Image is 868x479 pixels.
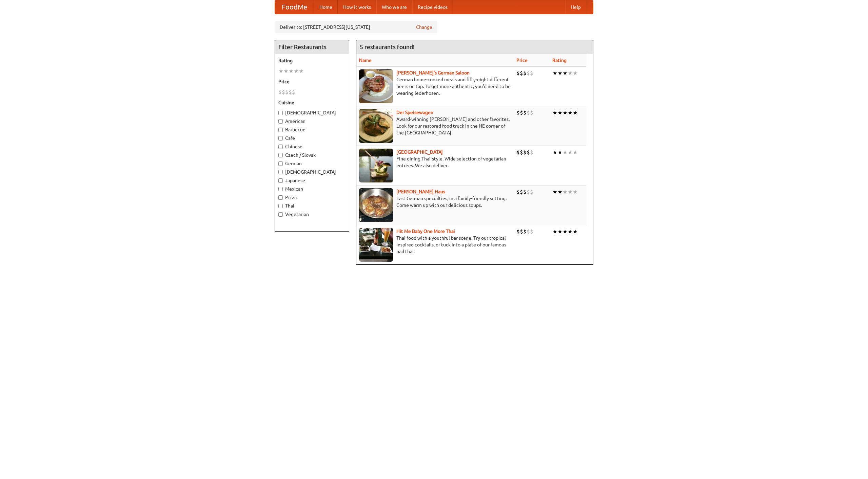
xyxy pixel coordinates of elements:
[396,110,433,115] a: Der Speisewagen
[573,149,578,156] li: ★
[516,149,520,156] li: $
[523,188,527,196] li: $
[278,177,346,184] label: Japanese
[278,161,283,166] input: German
[278,170,283,174] input: [DEMOGRAPHIC_DATA]
[516,109,520,116] li: $
[278,204,283,208] input: Thai
[278,109,346,116] label: [DEMOGRAPHIC_DATA]
[278,119,283,124] input: American
[523,228,527,235] li: $
[278,194,346,201] label: Pizza
[527,109,530,116] li: $
[359,69,393,103] img: esthers.jpg
[289,67,294,75] li: ★
[278,153,283,157] input: Czech / Slovak
[396,70,470,75] a: [PERSON_NAME]'s German Saloon
[396,149,443,155] a: [GEOGRAPHIC_DATA]
[278,57,346,64] h5: Rating
[552,69,557,77] li: ★
[557,109,563,116] li: ★
[552,228,557,235] li: ★
[565,0,586,14] a: Help
[359,116,511,136] p: Award-winning [PERSON_NAME] and other favorites. Look for our restored food truck in the NE corne...
[278,195,283,200] input: Pizza
[516,69,520,77] li: $
[552,149,557,156] li: ★
[314,0,338,14] a: Home
[359,149,393,182] img: satay.jpg
[516,228,520,235] li: $
[278,143,346,150] label: Chinese
[283,67,289,75] li: ★
[573,69,578,77] li: ★
[530,188,533,196] li: $
[278,178,283,183] input: Japanese
[285,88,289,96] li: $
[278,186,346,192] label: Mexican
[557,228,563,235] li: ★
[527,69,530,77] li: $
[359,188,393,222] img: kohlhaus.jpg
[278,118,346,125] label: American
[278,128,283,132] input: Barbecue
[278,169,346,175] label: [DEMOGRAPHIC_DATA]
[573,188,578,196] li: ★
[523,109,527,116] li: $
[360,44,415,50] ng-pluralize: 5 restaurants found!
[359,235,511,255] p: Thai food with a youthful bar scene. Try our tropical inspired cocktails, or tuck into a plate of...
[568,109,573,116] li: ★
[275,21,437,33] div: Deliver to: [STREET_ADDRESS][US_STATE]
[557,188,563,196] li: ★
[396,189,445,194] a: [PERSON_NAME] Haus
[412,0,453,14] a: Recipe videos
[568,228,573,235] li: ★
[516,188,520,196] li: $
[563,149,568,156] li: ★
[278,78,346,85] h5: Price
[359,228,393,262] img: babythai.jpg
[530,69,533,77] li: $
[376,0,412,14] a: Who we are
[563,109,568,116] li: ★
[520,188,523,196] li: $
[359,155,511,169] p: Fine dining Thai-style. Wide selection of vegetarian entrées. We also deliver.
[557,149,563,156] li: ★
[278,160,346,167] label: German
[520,109,523,116] li: $
[520,149,523,156] li: $
[396,228,455,234] a: Hit Me Baby One More Thai
[573,109,578,116] li: ★
[573,228,578,235] li: ★
[563,69,568,77] li: ★
[278,99,346,106] h5: Cuisine
[299,67,304,75] li: ★
[278,202,346,209] label: Thai
[523,149,527,156] li: $
[527,228,530,235] li: $
[568,69,573,77] li: ★
[278,145,283,149] input: Chinese
[530,109,533,116] li: $
[568,188,573,196] li: ★
[516,58,528,63] a: Price
[563,188,568,196] li: ★
[359,58,372,63] a: Name
[278,135,346,141] label: Cafe
[520,228,523,235] li: $
[278,111,283,115] input: [DEMOGRAPHIC_DATA]
[520,69,523,77] li: $
[282,88,285,96] li: $
[552,188,557,196] li: ★
[359,109,393,143] img: speisewagen.jpg
[278,88,282,96] li: $
[557,69,563,77] li: ★
[527,149,530,156] li: $
[568,149,573,156] li: ★
[338,0,376,14] a: How it works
